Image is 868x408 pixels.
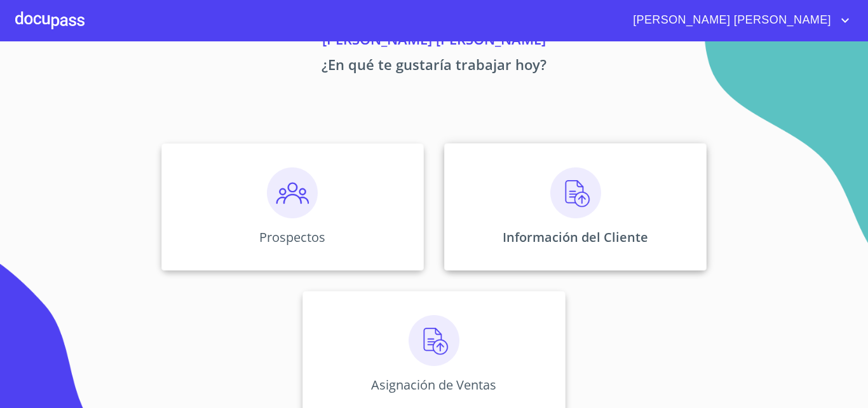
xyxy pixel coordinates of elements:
[623,10,837,31] span: [PERSON_NAME] [PERSON_NAME]
[43,54,825,80] p: ¿En qué te gustaría trabajar hoy?
[43,29,825,54] p: [PERSON_NAME] [PERSON_NAME]
[409,315,459,366] img: carga.png
[550,167,601,218] img: carga.png
[267,167,318,218] img: prospectos.png
[371,376,496,393] p: Asignación de Ventas
[623,10,853,31] button: account of current user
[259,229,325,246] p: Prospectos
[503,229,648,246] p: Información del Cliente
